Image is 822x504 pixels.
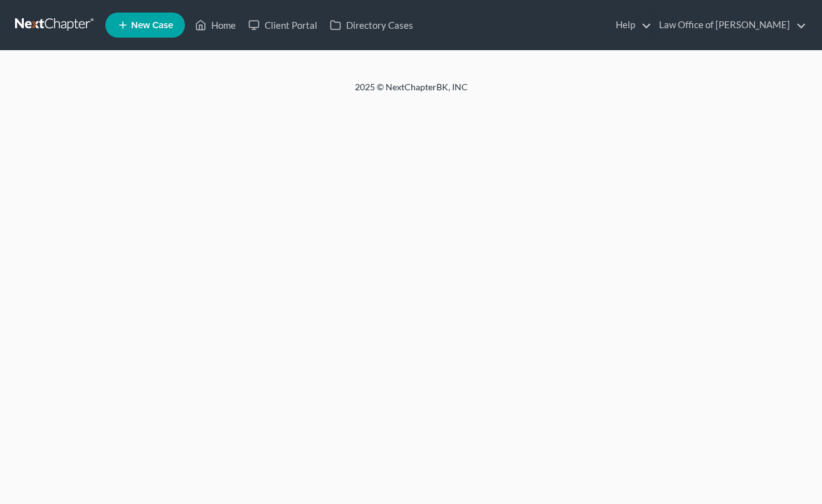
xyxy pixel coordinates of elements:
[609,14,651,36] a: Help
[54,81,769,103] div: 2025 © NextChapterBK, INC
[324,14,419,36] a: Directory Cases
[242,14,324,36] a: Client Portal
[653,14,806,36] a: Law Office of [PERSON_NAME]
[189,14,242,36] a: Home
[105,13,185,38] new-legal-case-button: New Case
